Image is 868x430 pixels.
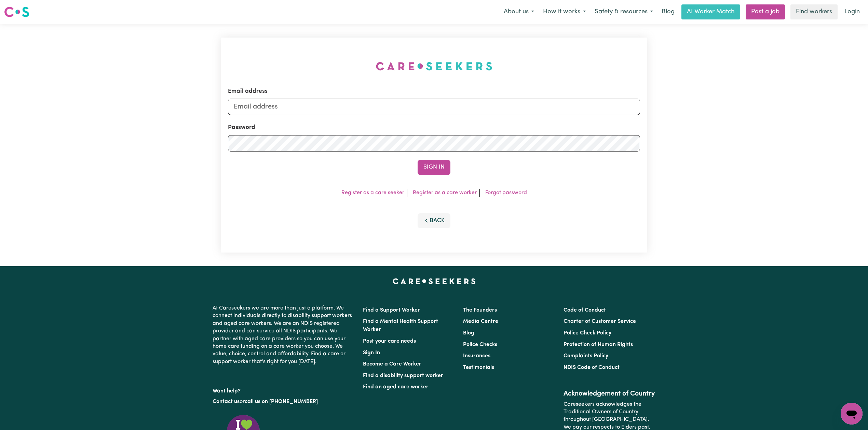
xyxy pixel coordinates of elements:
p: Want help? [213,385,355,395]
a: Find a disability support worker [363,373,443,378]
p: At Careseekers we are more than just a platform. We connect individuals directly to disability su... [213,302,355,368]
a: Insurances [463,353,490,359]
h2: Acknowledgement of Country [564,390,655,398]
img: Careseekers logo [4,6,29,18]
a: Careseekers logo [4,4,29,20]
label: Password [228,123,255,132]
a: Police Checks [463,342,497,347]
a: call us on [PHONE_NUMBER] [245,399,318,404]
a: Sign In [363,350,380,356]
button: Sign In [418,160,450,175]
a: AI Worker Match [681,4,740,19]
label: Email address [228,87,268,96]
button: How it works [539,5,590,19]
a: Post a job [746,4,785,19]
a: Protection of Human Rights [564,342,633,347]
a: Register as a care worker [413,190,477,196]
a: Forgot password [485,190,527,196]
a: Careseekers home page [393,278,476,284]
a: NDIS Code of Conduct [564,365,620,370]
input: Email address [228,99,640,115]
p: or [213,395,355,408]
a: Charter of Customer Service [564,319,636,324]
a: Blog [463,330,474,336]
button: Back [418,213,450,228]
a: Find an aged care worker [363,384,429,390]
a: Post your care needs [363,339,416,344]
a: Blog [657,4,679,19]
button: About us [499,5,539,19]
iframe: Button to launch messaging window [841,403,863,425]
a: Become a Care Worker [363,361,421,367]
a: Contact us [213,399,240,404]
a: Find workers [790,4,838,19]
button: Safety & resources [590,5,657,19]
a: Find a Mental Health Support Worker [363,319,438,332]
a: Find a Support Worker [363,307,420,313]
a: The Founders [463,307,497,313]
a: Login [840,4,864,19]
a: Media Centre [463,319,498,324]
a: Register as a care seeker [341,190,404,196]
a: Code of Conduct [564,307,606,313]
a: Testimonials [463,365,494,370]
a: Police Check Policy [564,330,611,336]
a: Complaints Policy [564,353,608,359]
